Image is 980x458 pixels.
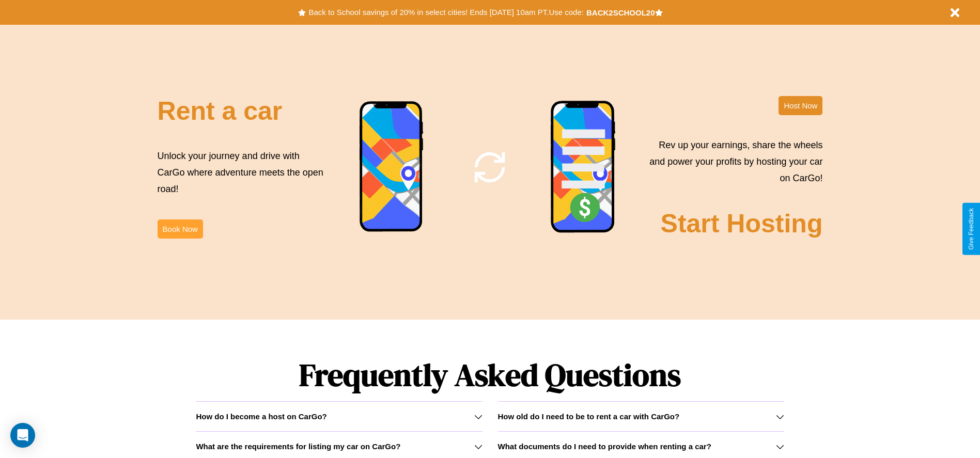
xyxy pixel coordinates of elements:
[779,96,822,115] button: Host Now
[359,101,424,233] img: phone
[498,442,711,451] h3: What documents do I need to provide when renting a car?
[10,423,35,448] div: Open Intercom Messenger
[158,96,283,126] h2: Rent a car
[306,5,586,20] button: Back to School savings of 20% in select cities! Ends [DATE] 10am PT.Use code:
[498,412,680,421] h3: How old do I need to be to rent a car with CarGo?
[661,209,823,239] h2: Start Hosting
[158,219,203,239] button: Book Now
[550,100,616,234] img: phone
[586,8,655,17] b: BACK2SCHOOL20
[158,148,327,198] p: Unlock your journey and drive with CarGo where adventure meets the open road!
[196,412,326,421] h3: How do I become a host on CarGo?
[968,208,975,250] div: Give Feedback
[196,442,400,451] h3: What are the requirements for listing my car on CarGo?
[196,349,784,401] h1: Frequently Asked Questions
[643,137,822,187] p: Rev up your earnings, share the wheels and power your profits by hosting your car on CarGo!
